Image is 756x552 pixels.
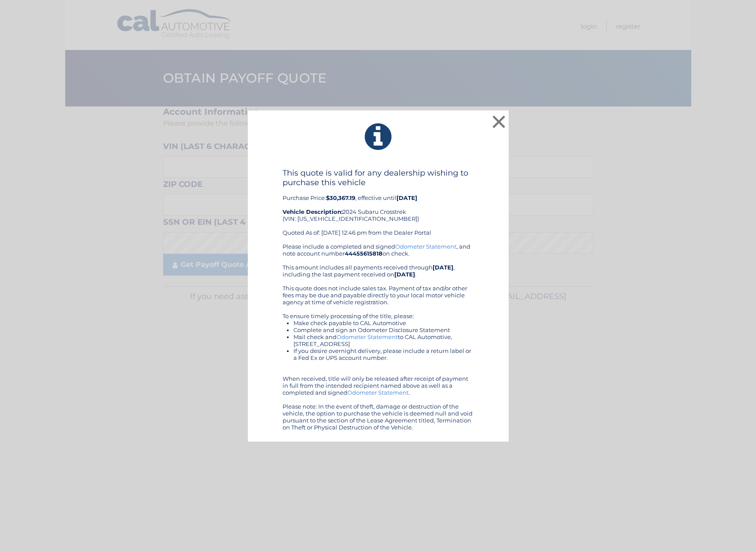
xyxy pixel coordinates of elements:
[283,168,474,187] h4: This quote is valid for any dealership wishing to purchase this vehicle
[283,208,343,215] strong: Vehicle Description:
[347,389,409,396] a: Odometer Statement
[293,319,474,326] li: Make check payable to CAL Automotive
[293,326,474,333] li: Complete and sign an Odometer Disclosure Statement
[395,243,456,250] a: Odometer Statement
[396,194,417,201] b: [DATE]
[283,243,474,431] div: Please include a completed and signed , and note account number on check. This amount includes al...
[345,250,383,257] b: 44455615818
[293,347,474,361] li: If you desire overnight delivery, please include a return label or a Fed Ex or UPS account number.
[326,194,355,201] b: $30,367.19
[283,168,474,243] div: Purchase Price: , effective until 2024 Subaru Crosstrek (VIN: [US_VEHICLE_IDENTIFICATION_NUMBER])...
[293,333,474,347] li: Mail check and to CAL Automotive, [STREET_ADDRESS]
[433,264,453,271] b: [DATE]
[336,333,398,340] a: Odometer Statement
[490,113,508,130] button: ×
[394,271,415,278] b: [DATE]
